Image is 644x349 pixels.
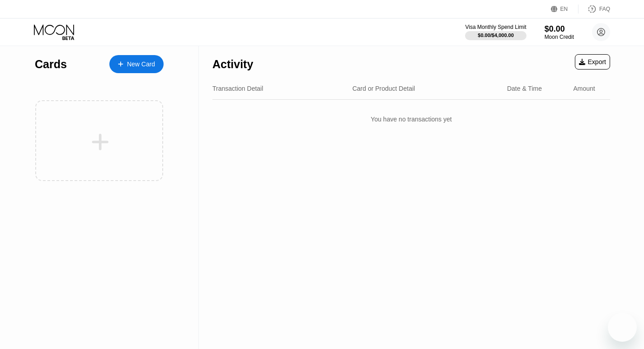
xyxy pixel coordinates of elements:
div: FAQ [578,5,610,14]
div: EN [551,5,578,14]
div: Export [579,58,606,65]
div: Cards [35,58,67,71]
div: Amount [573,85,595,92]
div: Transaction Detail [212,85,263,92]
div: Visa Monthly Spend Limit [465,24,526,30]
div: Activity [212,58,253,71]
div: $0.00Moon Credit [545,24,574,40]
div: Moon Credit [545,34,574,40]
iframe: Button to launch messaging window [608,313,637,342]
div: Visa Monthly Spend Limit$0.00/$4,000.00 [465,24,526,40]
div: Date & Time [507,85,542,92]
div: Card or Product Detail [353,85,415,92]
div: Export [575,54,610,70]
div: $0.00 / $4,000.00 [478,33,514,38]
div: EN [560,6,568,12]
div: $0.00 [545,24,574,34]
div: New Card [109,55,164,73]
div: You have no transactions yet [212,107,610,132]
div: New Card [127,60,155,68]
div: FAQ [599,6,610,12]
